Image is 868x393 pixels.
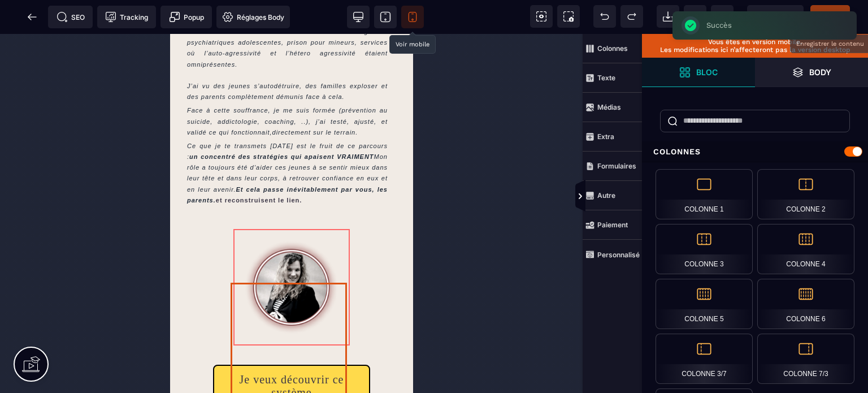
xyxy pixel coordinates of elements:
div: Colonne 5 [656,279,753,329]
span: Voir les composants [530,5,553,28]
div: Colonne 3 [656,224,753,274]
span: Métadata SEO [48,6,93,28]
strong: Texte [597,74,615,82]
span: Personnalisé [583,240,642,269]
span: Ce que je te transmets [DATE] est le fruit de ce parcours : [17,109,220,126]
span: Aperçu [747,5,804,28]
span: Code de suivi [97,6,156,28]
strong: Autre [597,191,615,200]
b: et reconstruisent le lien. [46,163,132,170]
span: Capture d'écran [557,5,580,28]
div: Colonne 2 [757,169,854,219]
button: Je veux découvrir ce système [43,331,201,373]
img: 1a8efb32307db2097b619693247ea73f_photo_moi_1.png [63,195,180,312]
div: Colonne 7/3 [757,334,854,384]
span: Retour [21,6,44,28]
strong: Extra [597,132,614,141]
span: Défaire [593,5,616,28]
span: Réglages Body [222,11,284,23]
span: directement sur le terrain. [102,95,188,102]
p: Les modifications ici n’affecteront pas la version desktop [648,46,862,54]
span: Créer une alerte modale [160,6,212,28]
div: Colonne 3/7 [656,334,753,384]
strong: Paiement [597,221,628,229]
strong: Bloc [696,68,718,76]
strong: Formulaires [597,162,636,170]
span: Texte [583,63,642,93]
strong: Colonnes [597,44,628,53]
span: SEO [57,11,85,23]
span: Ouvrir les calques [755,58,868,87]
span: Ouvrir les blocs [642,58,755,87]
span: Nettoyage [684,5,706,28]
b: Et cela passe inévitablement par vous, les parents. [17,152,220,170]
span: Autre [583,181,642,210]
div: Colonnes [642,141,868,162]
span: Face à cette souffrance, je me suis formée (prévention au suicide, addictologie, coaching, ..), j... [17,73,220,101]
span: Favicon [216,6,290,28]
span: Médias [583,93,642,122]
span: Tracking [105,11,148,23]
strong: Body [809,68,831,76]
strong: Personnalisé [597,251,640,259]
span: Enregistrer le contenu [810,5,850,28]
div: Colonne 4 [757,224,854,274]
span: Rétablir [620,5,643,28]
span: Voir mobile [401,6,424,28]
span: Importer [657,5,679,28]
b: un concentré des stratégies qui apaisent VRAIMENT [19,119,204,126]
span: Afficher les vues [642,180,653,214]
span: Popup [169,11,204,23]
p: Vous êtes en version mobile. [648,38,862,46]
span: Voir bureau [347,6,370,28]
span: Colonnes [583,34,642,63]
span: Extra [583,122,642,152]
span: Paiement [583,210,642,240]
span: Formulaires [583,152,642,181]
strong: Médias [597,103,621,111]
span: Enregistrer [711,5,734,28]
span: Voir tablette [374,6,397,28]
div: Colonne 1 [656,169,753,219]
div: Colonne 6 [757,279,854,329]
span: Mon rôle a toujours été d’aider ces jeunes à se sentir mieux dans leur tête et dans leur corps, à... [17,119,220,170]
